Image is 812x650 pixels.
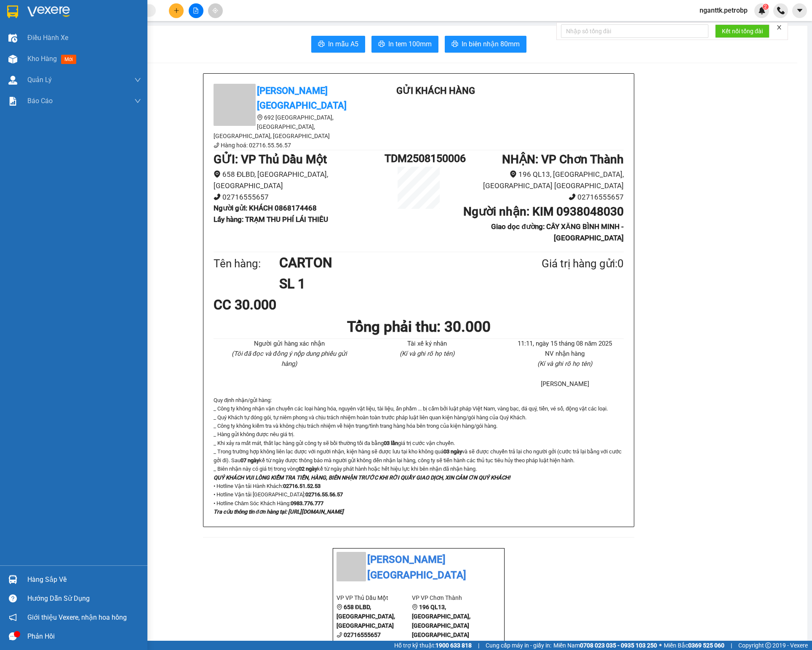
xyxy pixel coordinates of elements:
[193,8,199,13] span: file-add
[214,215,328,224] b: Lấy hàng : TRẠM THU PHÍ LÁI THIÊU
[7,54,19,63] span: DĐ:
[214,255,279,272] div: Tên hàng:
[27,96,53,106] span: Báo cáo
[214,152,327,166] b: GỬI : VP Thủ Dầu Một
[337,604,342,610] span: environment
[412,604,418,610] span: environment
[384,440,398,446] strong: 03 lần
[214,396,624,517] div: Quy định nhận/gửi hàng :
[27,573,141,586] div: Hàng sắp về
[27,630,141,643] div: Phản hồi
[7,7,60,27] div: VP Thủ Dầu Một
[388,39,432,49] span: In tem 100mm
[510,170,517,178] span: environment
[580,642,657,649] strong: 0708 023 035 - 0935 103 250
[371,36,438,53] button: printerIn tem 100mm
[7,8,20,17] span: Gửi:
[214,509,344,515] strong: Tra cứu thông tin đơn hàng tại: [URL][DOMAIN_NAME]
[214,413,624,422] p: _ Quý Khách tự đóng gói, tự niêm phong và chịu trách nhiệm hoàn toàn trước pháp luật liên quan ki...
[257,85,347,111] b: [PERSON_NAME][GEOGRAPHIC_DATA]
[66,17,162,27] div: [PERSON_NAME]
[214,204,317,212] b: Người gửi : KHÁCH 0868174468
[758,7,766,14] img: icon-new-feature
[453,169,624,191] li: 196 QL13, [GEOGRAPHIC_DATA], [GEOGRAPHIC_DATA] [GEOGRAPHIC_DATA]
[305,491,343,498] strong: 02716.55.56.57
[230,339,348,349] li: Người gửi hàng xác nhận
[283,483,321,489] strong: 02716.51.52.53
[214,474,510,481] strong: QUÝ KHÁCH VUI LÒNG KIỂM TRA TIỀN, HÀNG, BIÊN NHẬN TRƯỚC KHI RỜI QUẦY GIAO DỊCH, XIN CẢM ƠN QUÝ KH...
[8,34,17,43] img: warehouse-icon
[337,593,412,602] li: VP VP Thủ Dầu Một
[8,55,17,64] img: warehouse-icon
[7,5,18,18] img: logo-vxr
[134,77,141,83] span: down
[214,142,219,148] span: phone
[318,40,325,48] span: printer
[9,594,17,602] span: question-circle
[66,39,162,83] span: CÂY XĂNG BÌNH MINH - [PERSON_NAME]
[9,632,17,640] span: message
[435,642,472,649] strong: 1900 633 818
[412,604,470,638] b: 196 QL13, [GEOGRAPHIC_DATA], [GEOGRAPHIC_DATA] [GEOGRAPHIC_DATA]
[443,448,462,455] strong: 03 ngày
[385,150,453,167] h1: TDM2508150006
[212,8,218,13] span: aim
[7,27,60,37] div: KHÁCH
[337,604,395,629] b: 658 ĐLBD, [GEOGRAPHIC_DATA], [GEOGRAPHIC_DATA]
[378,40,385,48] span: printer
[169,3,184,18] button: plus
[8,575,17,584] img: warehouse-icon
[279,273,501,294] h1: SL 1
[189,3,203,18] button: file-add
[731,641,732,650] span: |
[451,40,458,48] span: printer
[776,24,782,30] span: close
[502,152,624,166] b: NHẬN : VP Chơn Thành
[214,499,624,508] p: • Hotline Chăm Sóc Khách Hàng:
[214,405,624,413] p: _ Công ty không nhận vận chuyển các loại hàng hóa, nguyên vật liệu, tài liệu, ấn phẩm ... bị cấm ...
[27,612,127,623] span: Giới thiệu Vexere, nhận hoa hồng
[299,466,317,472] strong: 02 ngày
[214,169,385,191] li: 658 ĐLBD, [GEOGRAPHIC_DATA], [GEOGRAPHIC_DATA]
[174,8,179,13] span: plus
[664,641,724,650] span: Miền Bắc
[763,4,769,10] sup: 2
[722,27,763,36] span: Kết nối tổng đài
[214,430,624,439] p: _ Hàng gửi không được nêu giá trị.
[394,641,472,650] span: Hỗ trợ kỹ thuật:
[792,3,807,18] button: caret-down
[796,7,804,14] span: caret-down
[659,644,662,647] span: ⚪️
[491,222,624,242] b: Giao dọc đường: CÂY XĂNG BÌNH MINH - [GEOGRAPHIC_DATA]
[8,97,17,106] img: solution-icon
[311,36,365,53] button: printerIn mẫu A5
[506,339,624,349] li: 11:11, ngày 15 tháng 08 năm 2025
[214,490,624,499] p: • Hotline Vận tải [GEOGRAPHIC_DATA]:
[27,32,68,43] span: Điều hành xe
[214,113,365,141] li: 692 [GEOGRAPHIC_DATA], [GEOGRAPHIC_DATA], [GEOGRAPHIC_DATA], [GEOGRAPHIC_DATA]
[462,39,520,49] span: In biên nhận 80mm
[561,24,708,38] input: Nhập số tổng đài
[445,36,526,53] button: printerIn biên nhận 80mm
[8,76,17,85] img: warehouse-icon
[537,360,592,368] i: (Kí và ghi rõ họ tên)
[478,641,479,650] span: |
[453,192,624,203] li: 02716555657
[214,482,624,490] p: • Hotline Vận tải Hành Khách:
[27,55,57,63] span: Kho hàng
[279,252,501,273] h1: CARTON
[463,205,624,218] b: Người nhận : KIM 0938048030
[232,350,347,368] i: (Tôi đã đọc và đồng ý nộp dung phiếu gửi hàng)
[214,448,624,465] p: _ Trong trường hợp không liên lạc được với người nhận, kiện hàng sẽ được lưu tại kho không quá và...
[66,8,86,17] span: Nhận:
[693,5,754,16] span: nganttk.petrobp
[214,315,624,338] h1: Tổng phải thu: 30.000
[291,500,323,506] strong: 0983.776.777
[66,7,162,17] div: VP Chơn Thành
[337,632,342,638] span: phone
[214,141,365,150] li: Hàng hoá: 02716.55.56.57
[501,255,624,272] div: Giá trị hàng gửi: 0
[27,592,141,605] div: Hướng dẫn sử dụng
[506,379,624,389] li: [PERSON_NAME]
[506,349,624,359] li: NV nhận hàng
